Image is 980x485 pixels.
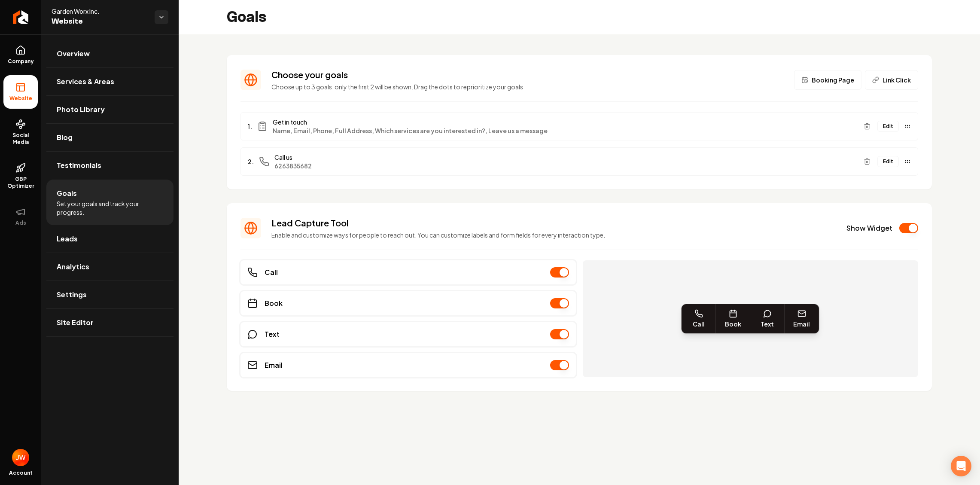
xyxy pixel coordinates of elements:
[240,147,918,176] li: 2.Call us6263835682Edit
[265,360,283,370] span: Email
[271,82,784,91] p: Choose up to 3 goals, only the first 2 will be shown. Drag the dots to reprioritize your goals
[3,176,38,189] span: GBP Optimizer
[3,200,38,233] button: Ads
[46,152,173,179] a: Testimonials
[271,69,784,81] h3: Choose your goals
[57,234,78,244] span: Leads
[9,470,33,476] span: Account
[273,126,857,135] span: Name, Email, Phone, Full Address, Which services are you interested in?, Leave us a message
[6,95,36,102] span: Website
[13,10,29,24] img: Rebolt Logo
[12,220,30,226] span: Ads
[265,267,278,278] span: Call
[812,76,854,84] span: Booking Page
[227,9,266,26] h2: Goals
[57,317,94,328] span: Site Editor
[240,112,918,140] li: 1.Get in touchName, Email, Phone, Full Address, Which services are you interested in?, Leave us a...
[865,70,918,90] button: Link Click
[57,188,77,198] span: Goals
[877,121,899,132] button: Edit
[693,320,705,328] span: Call
[46,309,173,336] a: Site Editor
[57,290,87,300] span: Settings
[4,58,37,65] span: Company
[271,217,836,229] h3: Lead Capture Tool
[52,7,148,15] span: Garden Worx Inc.
[761,320,774,328] span: Text
[271,231,836,239] p: Enable and customize ways for people to reach out. You can customize labels and form fields for e...
[46,253,173,281] a: Analytics
[57,104,105,115] span: Photo Library
[3,112,38,153] a: Social Media
[725,320,741,328] span: Book
[265,329,280,339] span: Text
[793,320,810,328] span: Email
[3,132,38,146] span: Social Media
[846,223,892,233] label: Show Widget
[46,124,173,151] a: Blog
[57,76,114,87] span: Services & Areas
[12,449,29,466] button: Open user button
[46,281,173,308] a: Settings
[57,262,89,272] span: Analytics
[3,156,38,196] a: GBP Optimizer
[46,225,173,253] a: Leads
[274,162,857,170] span: 6263835682
[951,456,971,476] div: Open Intercom Messenger
[46,40,173,67] a: Overview
[248,122,252,131] span: 1.
[57,49,90,59] span: Overview
[57,199,163,217] span: Set your goals and track your progress.
[883,76,911,84] span: Link Click
[46,96,173,123] a: Photo Library
[57,132,73,143] span: Blog
[877,156,899,167] button: Edit
[274,153,857,162] span: Call us
[794,70,861,90] button: Booking Page
[57,160,101,171] span: Testimonials
[265,298,283,308] span: Book
[248,157,254,166] span: 2.
[46,68,173,95] a: Services & Areas
[273,118,857,126] span: Get in touch
[3,38,38,72] a: Company
[52,15,148,27] span: Website
[12,449,29,466] img: John Williams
